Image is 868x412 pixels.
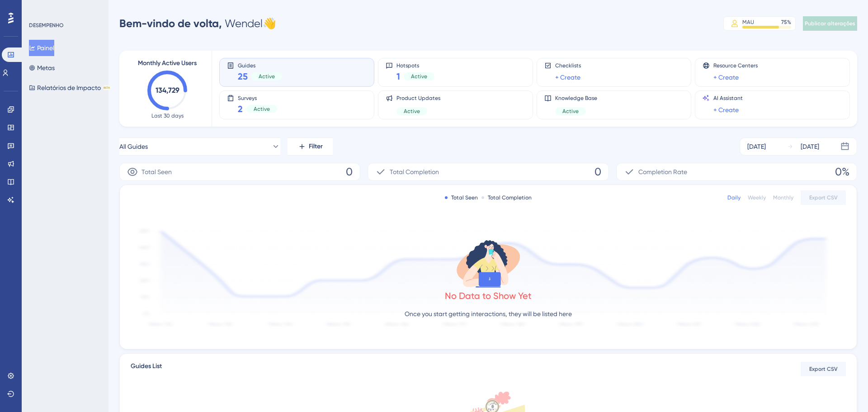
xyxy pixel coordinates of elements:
[594,165,601,179] span: 0
[562,108,579,115] span: Active
[555,72,580,83] a: + Create
[37,64,55,71] font: Metas
[29,22,64,28] font: DESEMPENHO
[727,194,741,201] div: Daily
[555,62,581,69] span: Checklists
[555,95,597,102] span: Knowledge Base
[713,72,739,83] a: + Create
[151,112,184,119] span: Last 30 days
[787,19,791,25] font: %
[238,103,243,115] span: 2
[309,141,323,152] span: Filter
[747,141,766,152] div: [DATE]
[119,141,148,152] span: All Guides
[396,95,440,102] span: Product Updates
[801,190,846,205] button: Export CSV
[781,19,787,25] font: 75
[396,62,434,68] span: Hotspots
[238,62,282,68] span: Guides
[254,105,270,113] span: Active
[259,73,275,80] span: Active
[29,40,54,56] button: Painel
[156,86,179,95] text: 134,729
[748,194,766,201] div: Weekly
[104,86,110,89] font: BETA
[404,108,420,115] span: Active
[142,166,172,177] span: Total Seen
[29,80,111,96] button: Relatórios de ImpactoBETA
[805,20,855,27] font: Publicar alterações
[37,44,54,52] font: Painel
[445,289,532,302] div: No Data to Show Yet
[346,165,353,179] span: 0
[809,365,838,373] span: Export CSV
[801,362,846,376] button: Export CSV
[713,62,758,69] span: Resource Centers
[390,166,439,177] span: Total Completion
[225,17,263,30] font: Wendel
[801,141,819,152] div: [DATE]
[119,137,280,156] button: All Guides
[713,104,739,115] a: + Create
[809,194,838,201] span: Export CSV
[803,16,857,31] button: Publicar alterações
[29,60,55,76] button: Metas
[138,58,197,69] span: Monthly Active Users
[37,84,101,91] font: Relatórios de Impacto
[405,308,572,319] p: Once you start getting interactions, they will be listed here
[445,194,478,201] div: Total Seen
[411,73,427,80] span: Active
[773,194,793,201] div: Monthly
[131,361,162,377] span: Guides List
[638,166,687,177] span: Completion Rate
[238,70,248,83] span: 25
[288,137,333,156] button: Filter
[119,17,222,30] font: Bem-vindo de volta,
[396,70,400,83] span: 1
[263,17,276,30] font: 👋
[835,165,849,179] span: 0%
[238,95,277,101] span: Surveys
[481,194,532,201] div: Total Completion
[742,19,754,25] font: MAU
[713,95,743,102] span: AI Assistant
